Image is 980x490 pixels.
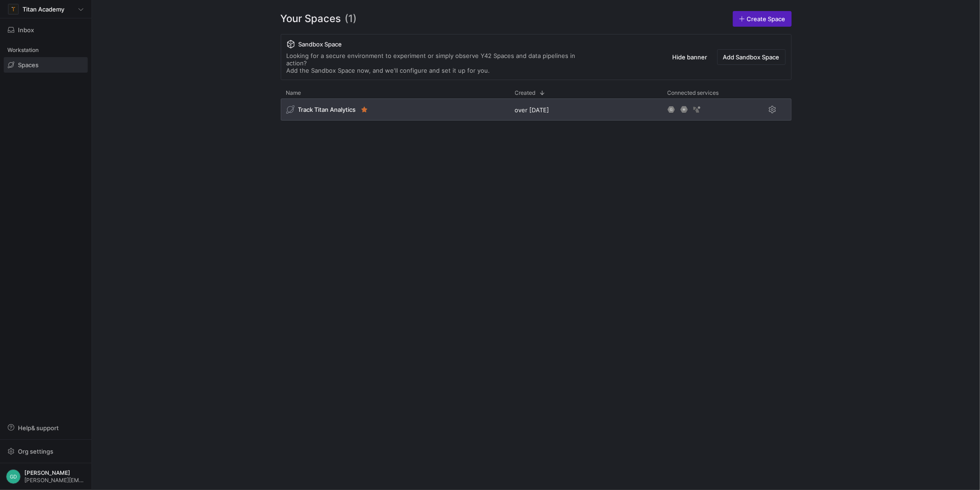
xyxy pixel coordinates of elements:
[298,106,356,113] span: Track Titan Analytics
[287,52,595,74] div: Looking for a secure environment to experiment or simply observe Y42 Spaces and data pipelines in...
[18,61,39,69] span: Spaces
[345,11,357,27] span: (1)
[723,53,780,61] span: Add Sandbox Space
[9,5,18,14] img: https://storage.googleapis.com/y42-prod-data-exchange/images/M4PIZmlr0LOyhR8acEy9Mp195vnbki1rrADR...
[23,6,64,13] span: Titan Academy
[515,106,549,114] span: over [DATE]
[18,424,59,432] span: Help & support
[668,90,719,96] span: Connected services
[4,43,88,57] div: Workstation
[673,53,708,61] span: Hide banner
[4,57,88,73] a: Spaces
[281,11,341,27] span: Your Spaces
[733,11,792,27] a: Create Space
[281,98,792,124] div: Press SPACE to select this row.
[24,477,85,484] span: [PERSON_NAME][EMAIL_ADDRESS][DOMAIN_NAME]
[4,444,88,459] button: Org settings
[299,40,342,48] span: Sandbox Space
[717,49,786,65] button: Add Sandbox Space
[286,90,301,96] span: Name
[18,26,34,34] span: Inbox
[4,467,88,486] button: GD[PERSON_NAME][PERSON_NAME][EMAIL_ADDRESS][DOMAIN_NAME]
[6,469,21,484] div: GD
[4,420,88,436] button: Help& support
[667,49,714,65] button: Hide banner
[747,15,786,23] span: Create Space
[4,22,88,38] button: Inbox
[24,470,85,476] span: [PERSON_NAME]
[515,90,536,96] span: Created
[18,448,53,455] span: Org settings
[4,449,88,456] a: Org settings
